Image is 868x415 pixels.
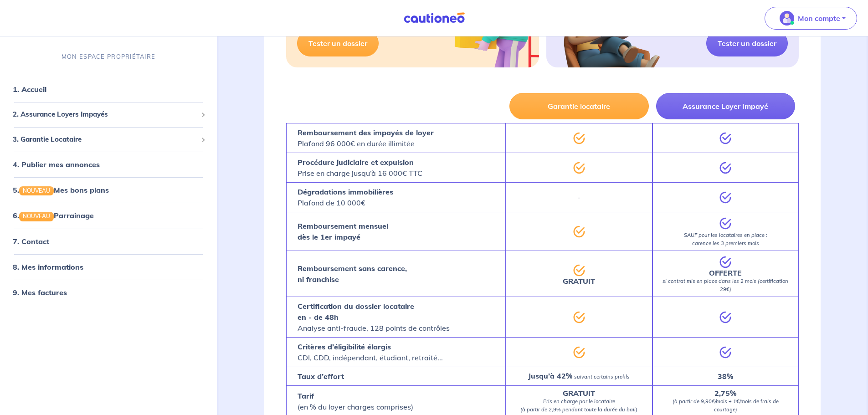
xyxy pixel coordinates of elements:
a: 6.NOUVEAUParrainage [13,211,94,220]
p: (en % du loyer charges comprises) [298,390,413,412]
p: Plafond de 10 000€ [298,186,393,208]
button: Assurance Loyer Impayé [656,93,795,119]
em: Pris en charge par le locataire (à partir de 2,9% pendant toute la durée du bail) [520,398,637,413]
div: 9. Mes factures [4,283,213,302]
strong: 2,75% [714,389,736,398]
a: 7. Contact [13,237,49,246]
p: CDI, CDD, indépendant, étudiant, retraité... [298,341,443,363]
a: Tester un dossier [297,30,379,56]
span: 2. Assurance Loyers Impayés [13,109,197,120]
em: si contrat mis en place dans les 2 mois (certification 29€) [663,278,788,292]
div: 7. Contact [4,232,213,251]
strong: Remboursement des impayés de loyer [298,128,434,137]
strong: Remboursement sans carence, ni franchise [298,264,407,284]
strong: Procédure judiciaire et expulsion [298,158,414,167]
strong: GRATUIT [563,389,595,398]
strong: Taux d’effort [298,372,344,381]
div: - [506,182,652,212]
div: 6.NOUVEAUParrainage [4,206,213,225]
div: 2. Assurance Loyers Impayés [4,106,213,123]
strong: Remboursement mensuel dès le 1er impayé [298,221,388,241]
strong: 38% [718,372,733,381]
span: 3. Garantie Locataire [13,134,197,145]
em: suivant certains profils [574,374,630,380]
strong: Tarif [298,391,314,400]
p: MON ESPACE PROPRIÉTAIRE [62,52,155,61]
em: (à partir de 9,90€/mois + 1€/mois de frais de courtage) [673,398,779,413]
p: Analyse anti-fraude, 128 points de contrôles [298,301,450,333]
button: illu_account_valid_menu.svgMon compte [765,7,857,30]
strong: Dégradations immobilières [298,187,393,196]
a: 4. Publier mes annonces [13,160,100,169]
a: 9. Mes factures [13,288,67,297]
button: Garantie locataire [509,93,648,119]
strong: Certification du dossier locataire en - de 48h [298,302,414,322]
img: Cautioneo [400,12,468,24]
strong: GRATUIT [563,277,595,286]
p: Plafond 96 000€ en durée illimitée [298,127,434,149]
p: Mon compte [798,13,840,24]
strong: Jusqu’à 42% [528,371,572,380]
div: 3. Garantie Locataire [4,131,213,149]
div: 4. Publier mes annonces [4,155,213,174]
a: 8. Mes informations [13,262,83,272]
a: 1. Accueil [13,85,46,94]
p: Prise en charge jusqu’à 16 000€ TTC [298,157,422,179]
a: Tester un dossier [706,30,788,56]
strong: OFFERTE [709,268,742,277]
img: illu_account_valid_menu.svg [780,11,794,26]
div: 1. Accueil [4,80,213,98]
strong: Critères d’éligibilité élargis [298,342,391,351]
div: 8. Mes informations [4,258,213,276]
div: 5.NOUVEAUMes bons plans [4,181,213,199]
a: 5.NOUVEAUMes bons plans [13,185,109,195]
em: SAUF pour les locataires en place : carence les 3 premiers mois [684,232,767,246]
